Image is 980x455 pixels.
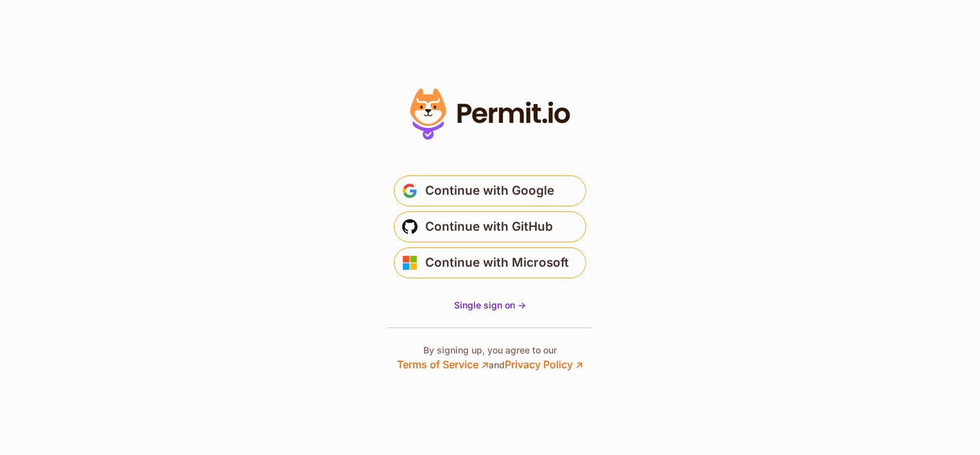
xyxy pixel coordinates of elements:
p: By signing up, you agree to our and [397,344,583,372]
button: Continue with GitHub [394,211,586,242]
a: Terms of Service ↗ [397,358,489,371]
a: Privacy Policy ↗ [505,358,583,371]
span: Continue with Microsoft [425,253,569,273]
button: Continue with Microsoft [394,247,586,278]
a: Single sign on -> [454,299,526,312]
button: Continue with Google [394,175,586,206]
span: Continue with GitHub [425,217,553,237]
span: Single sign on -> [454,299,526,310]
span: Continue with Google [425,181,554,201]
